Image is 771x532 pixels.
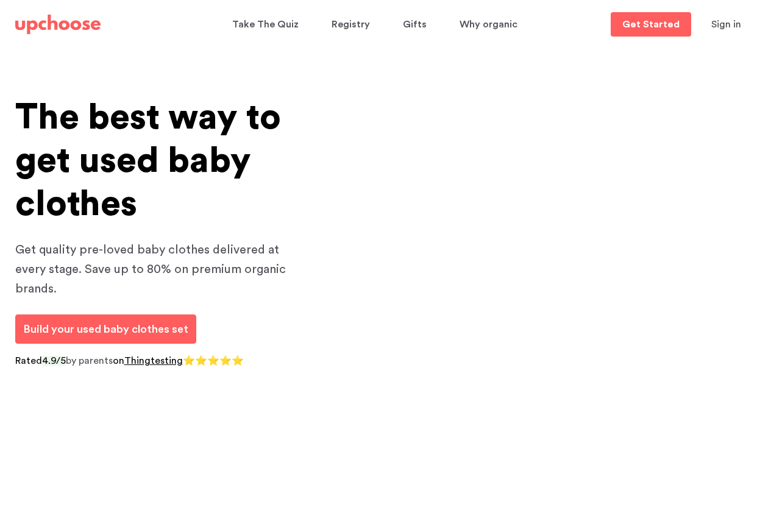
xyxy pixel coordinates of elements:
[23,324,188,335] span: Build your used baby clothes set
[232,15,299,34] p: Take The Quiz
[460,13,521,37] a: Why organic
[611,12,691,37] a: Get Started
[124,356,183,366] a: Thingtesting
[711,20,741,29] span: Sign in
[15,356,42,366] span: Rated
[15,100,281,222] span: The best way to get used baby clothes
[113,356,124,366] span: on
[232,13,302,37] a: Take The Quiz
[15,353,308,369] p: by parents
[332,13,374,37] a: Registry
[696,12,756,37] button: Sign in
[15,15,101,34] img: UpChoose
[42,356,66,366] span: 4.9/5
[15,12,101,37] a: UpChoose
[183,356,244,366] span: ⭐⭐⭐⭐⭐
[460,13,517,37] span: Why organic
[403,13,427,37] span: Gifts
[15,240,308,299] p: Get quality pre-loved baby clothes delivered at every stage. Save up to 80% on premium organic br...
[15,314,196,344] a: Build your used baby clothes set
[332,13,370,37] span: Registry
[622,20,680,29] p: Get Started
[403,13,430,37] a: Gifts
